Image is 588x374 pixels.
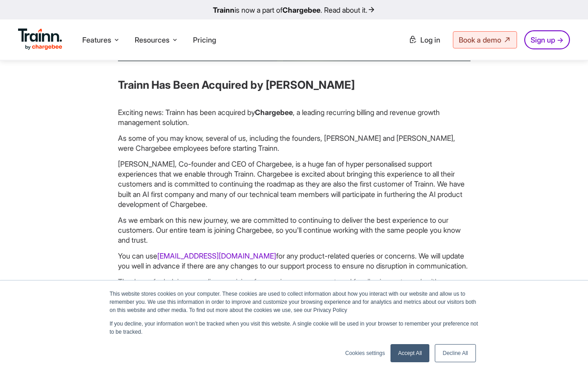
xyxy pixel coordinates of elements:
p: As we embark on this new journey, we are committed to continuing to deliver the best experience t... [118,215,470,245]
a: Book a demo [453,31,517,48]
b: Trainn [213,5,235,14]
p: If you decline, your information won’t be tracked when you visit this website. A single cookie wi... [110,320,479,336]
p: This website stores cookies on your computer. These cookies are used to collect information about... [110,290,479,314]
a: Log in [403,32,446,48]
a: Decline All [435,344,475,362]
span: Features [82,35,111,45]
p: As some of you may know, several of us, including the founders, [PERSON_NAME] and [PERSON_NAME], ... [118,133,470,153]
img: Trainn Logo [18,29,62,50]
a: [EMAIL_ADDRESS][DOMAIN_NAME] [157,251,276,260]
span: Log in [420,35,440,44]
a: Accept All [390,344,430,362]
h3: Trainn Has Been Acquired by [PERSON_NAME] [118,77,470,93]
span: Resources [135,35,169,45]
p: You can use for any product-related queries or concerns. We will update you well in advance if th... [118,251,470,271]
a: Pricing [193,35,216,44]
p: Exciting news: Trainn has been acquired by , a leading recurring billing and revenue growth manag... [118,107,470,128]
span: Book a demo [459,35,501,44]
p: Thank you for helping us realize our vision, for your immense support, and for allowing us to wor... [118,277,470,287]
a: Sign up → [524,30,570,49]
b: Chargebee [282,5,320,14]
b: Chargebee [255,108,293,117]
p: [PERSON_NAME], Co-founder and CEO of Chargebee, is a huge fan of hyper personalised support exper... [118,159,470,210]
a: Cookies settings [345,349,385,357]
